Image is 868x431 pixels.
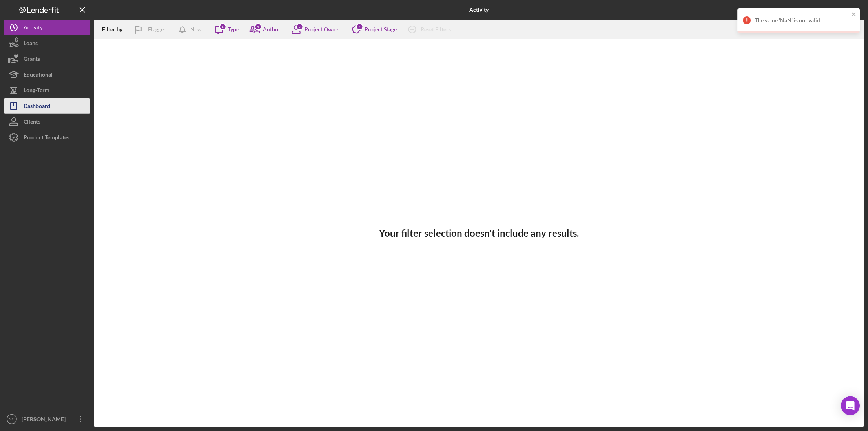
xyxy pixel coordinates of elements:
div: Author [263,26,281,33]
div: Project Owner [305,26,341,33]
div: Flagged [148,22,167,37]
div: Product Templates [24,130,69,147]
button: Educational [4,67,90,82]
div: Filter by [102,26,128,33]
h3: Your filter selection doesn't include any results. [379,228,579,239]
div: Open Intercom Messenger [841,396,860,415]
div: Clients [24,114,40,131]
div: Long-Term [24,82,49,100]
div: 7 [356,23,363,30]
button: Dashboard [4,98,90,114]
div: Reset Filters [421,22,451,37]
button: Loans [4,35,90,51]
div: Loans [24,35,38,53]
button: SC[PERSON_NAME] [4,411,90,427]
button: Activity [4,20,90,35]
button: close [852,11,857,18]
div: [PERSON_NAME] [20,411,71,429]
div: Activity [24,20,43,37]
div: The value 'NaN' is not valid. [755,17,849,24]
text: SC [9,417,14,422]
div: 1 [219,23,226,30]
button: Flagged [128,22,175,37]
div: 4 [255,23,262,30]
button: Clients [4,114,90,130]
div: Dashboard [24,98,50,116]
button: Long-Term [4,82,90,98]
div: Type [228,26,239,33]
div: Project Stage [365,26,397,33]
button: Grants [4,51,90,67]
button: New [175,22,210,37]
button: Product Templates [4,130,90,145]
div: New [190,22,202,37]
div: Educational [24,67,53,84]
button: Reset Filters [403,22,459,37]
div: 3 [296,23,303,30]
b: Activity [470,7,489,13]
div: Grants [24,51,40,69]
